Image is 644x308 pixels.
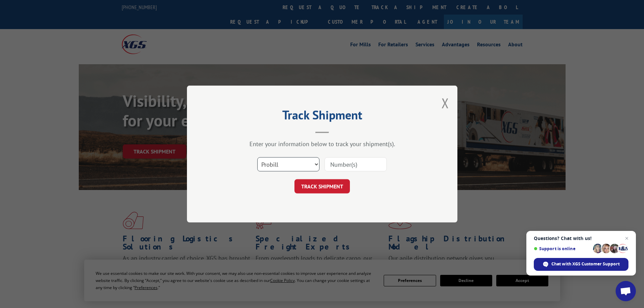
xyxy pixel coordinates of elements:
[221,140,424,148] div: Enter your information below to track your shipment(s).
[325,157,387,171] input: Number(s)
[551,261,620,267] span: Chat with XGS Customer Support
[294,179,350,193] button: TRACK SHIPMENT
[534,258,628,271] div: Chat with XGS Customer Support
[616,281,636,301] div: Open chat
[534,246,591,251] span: Support is online
[442,94,449,112] button: Close modal
[623,234,631,242] span: Close chat
[534,236,628,241] span: Questions? Chat with us!
[221,110,424,123] h2: Track Shipment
